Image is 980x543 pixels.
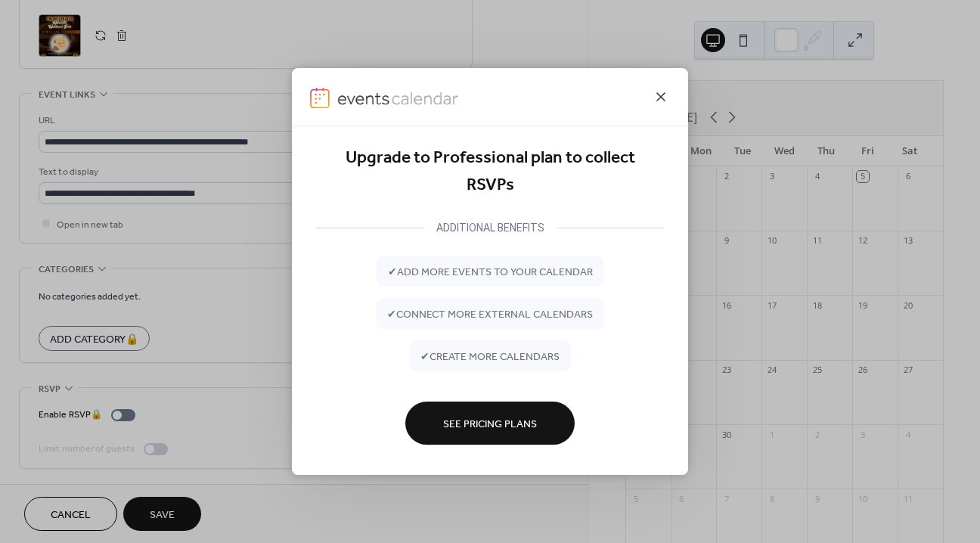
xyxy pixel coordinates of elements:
[388,264,593,280] span: ✔ add more events to your calendar
[337,88,460,109] img: logo-type
[387,306,593,322] span: ✔ connect more external calendars
[443,416,537,432] span: See Pricing Plans
[310,88,330,109] img: logo-icon
[316,144,664,200] div: Upgrade to Professional plan to collect RSVPs
[420,349,560,365] span: ✔ create more calendars
[424,219,557,237] div: ADDITIONAL BENEFITS
[405,402,575,445] button: See Pricing Plans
